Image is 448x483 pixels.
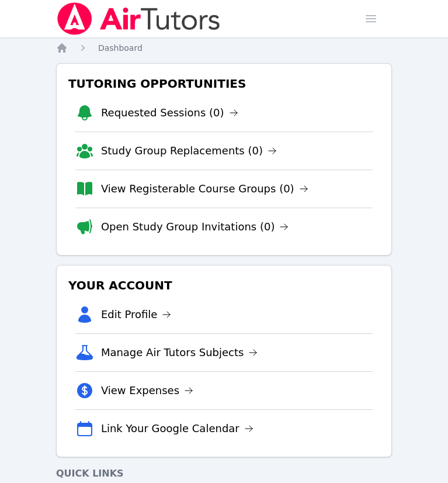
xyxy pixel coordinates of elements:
nav: Breadcrumb [56,42,392,54]
a: Study Group Replacements (0) [101,143,277,159]
a: Dashboard [98,42,143,54]
a: Requested Sessions (0) [101,105,238,121]
a: View Expenses [101,382,193,399]
a: Manage Air Tutors Subjects [101,344,258,361]
span: Dashboard [98,43,143,53]
h4: Quick Links [56,467,392,481]
a: View Registerable Course Groups (0) [101,181,308,197]
a: Edit Profile [101,306,172,323]
img: Air Tutors [56,2,221,35]
h3: Tutoring Opportunities [66,73,382,94]
a: Open Study Group Invitations (0) [101,219,289,235]
h3: Your Account [66,275,382,296]
a: Link Your Google Calendar [101,420,253,437]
